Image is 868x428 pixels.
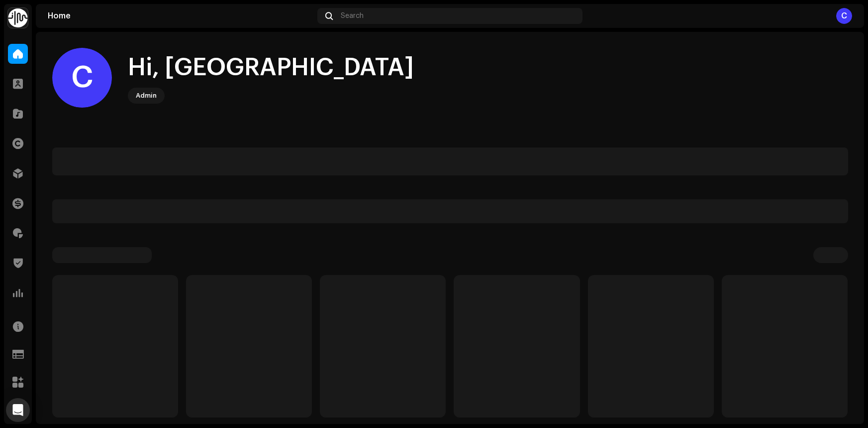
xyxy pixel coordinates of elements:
[836,8,852,24] div: C
[48,12,313,20] div: Home
[136,90,157,102] div: Admin
[8,8,28,28] img: 0f74c21f-6d1c-4dbc-9196-dbddad53419e
[6,398,30,422] div: Open Intercom Messenger
[52,48,112,108] div: C
[341,12,364,20] span: Search
[128,52,414,84] div: Hi, [GEOGRAPHIC_DATA]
